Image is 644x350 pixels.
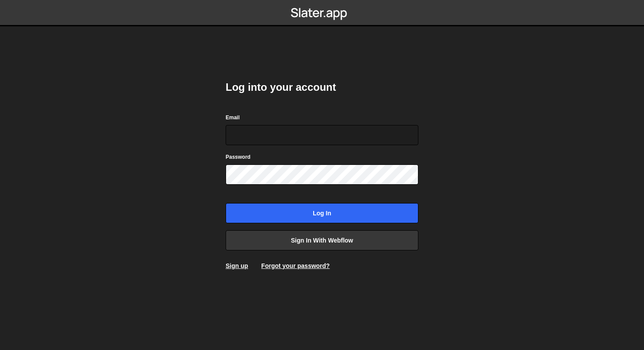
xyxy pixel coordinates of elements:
input: Log in [226,203,418,223]
h2: Log into your account [226,80,418,94]
a: Sign in with Webflow [226,230,418,250]
a: Forgot your password? [261,262,329,269]
a: Sign up [226,262,248,269]
label: Password [226,153,251,161]
label: Email [226,113,240,122]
